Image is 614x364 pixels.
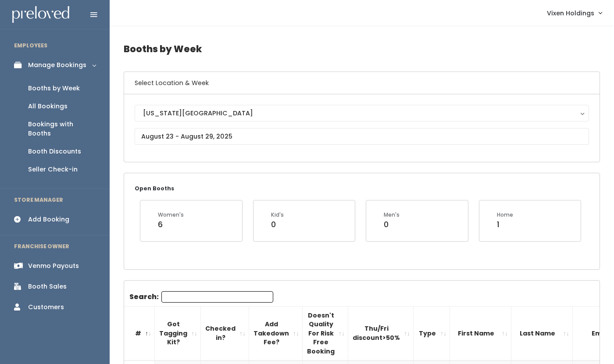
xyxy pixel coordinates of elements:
div: 6 [158,219,184,230]
th: Type: activate to sort column ascending [414,306,450,360]
th: First Name: activate to sort column ascending [450,306,511,360]
div: All Bookings [28,102,68,111]
div: Kid's [271,211,284,219]
label: Search: [129,291,273,303]
div: Seller Check-in [28,165,78,174]
th: Last Name: activate to sort column ascending [511,306,573,360]
button: [US_STATE][GEOGRAPHIC_DATA] [135,105,589,121]
div: 0 [384,219,400,230]
h6: Select Location & Week [124,72,600,94]
div: Venmo Payouts [28,261,79,271]
div: 0 [271,219,284,230]
th: Add Takedown Fee?: activate to sort column ascending [249,306,303,360]
th: Thu/Fri discount&gt;50%: activate to sort column ascending [348,306,414,360]
th: Got Tagging Kit?: activate to sort column ascending [155,306,201,360]
div: 1 [497,219,513,230]
img: preloved logo [12,6,69,23]
div: Booth Discounts [28,147,81,156]
h4: Booths by Week [124,37,600,61]
th: Checked in?: activate to sort column ascending [201,306,249,360]
div: Manage Bookings [28,61,86,70]
input: August 23 - August 29, 2025 [135,128,589,145]
div: Men's [384,211,400,219]
div: Customers [28,303,64,312]
small: Open Booths [135,185,174,192]
div: Home [497,211,513,219]
div: [US_STATE][GEOGRAPHIC_DATA] [143,108,581,118]
div: Bookings with Booths [28,120,96,138]
th: Doesn't Quality For Risk Free Booking : activate to sort column ascending [303,306,348,360]
th: #: activate to sort column descending [124,306,155,360]
span: Vixen Holdings [547,8,594,18]
a: Vixen Holdings [538,4,610,22]
div: Add Booking [28,215,69,224]
div: Booths by Week [28,84,80,93]
input: Search: [161,291,273,303]
div: Booth Sales [28,282,67,291]
div: Women's [158,211,184,219]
